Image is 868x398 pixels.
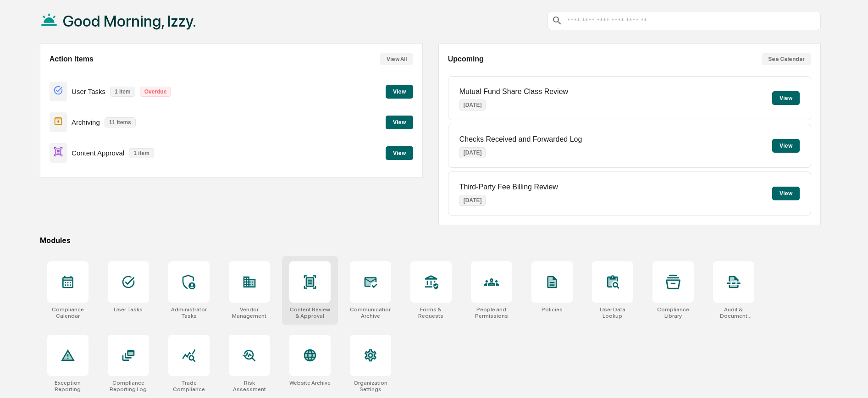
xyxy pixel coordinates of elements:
span: Pylon [91,32,111,39]
div: Policies [542,306,563,313]
p: Checks Received and Forwarded Log [459,135,582,144]
button: View [772,187,800,200]
p: Overdue [140,87,171,97]
div: Vendor Management [229,306,270,319]
p: User Tasks [72,88,105,95]
h1: Good Morning, Izzy. [63,12,196,30]
p: 1 item [129,148,154,158]
button: View [386,85,413,99]
div: Content Review & Approval [289,306,331,319]
div: Trade Compliance [168,380,210,392]
div: People and Permissions [471,306,512,319]
button: View [386,116,413,129]
div: User Tasks [114,306,143,313]
div: Exception Reporting [47,380,88,392]
p: Mutual Fund Share Class Review [459,88,568,96]
button: View All [380,53,413,65]
h2: Action Items [50,55,94,63]
div: User Data Lookup [592,306,633,319]
div: Organization Settings [350,380,391,392]
button: View [772,91,800,105]
div: Compliance Calendar [47,306,88,319]
div: Compliance Reporting Log [108,380,149,392]
button: See Calendar [762,53,811,65]
a: Powered byPylon [65,32,111,39]
a: View [386,117,413,126]
p: 11 items [105,117,136,127]
div: Risk Assessment [229,380,270,392]
h2: Upcoming [448,55,484,63]
a: View [386,148,413,157]
div: Modules [40,236,821,245]
p: Archiving [72,118,100,126]
p: Content Approval [72,149,124,157]
div: Compliance Library [652,306,694,319]
button: View [386,146,413,160]
p: [DATE] [459,195,486,206]
p: 1 item [110,87,135,97]
p: Third-Party Fee Billing Review [459,183,558,191]
a: View [386,87,413,95]
p: [DATE] [459,147,486,158]
div: Website Archive [289,380,331,386]
div: Communications Archive [350,306,391,319]
div: Administrator Tasks [168,306,210,319]
div: Audit & Document Logs [713,306,754,319]
div: Forms & Requests [410,306,452,319]
button: View [772,139,800,153]
p: [DATE] [459,99,486,111]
